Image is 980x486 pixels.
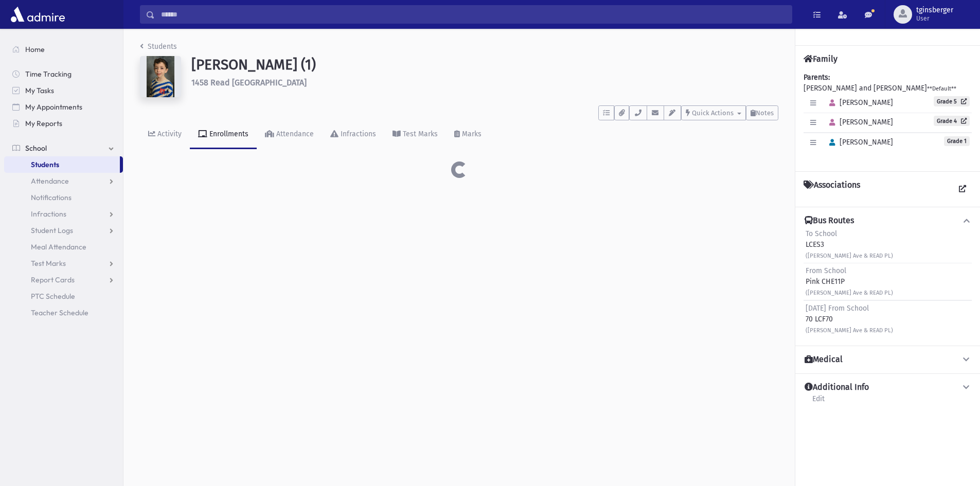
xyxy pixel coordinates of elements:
span: Grade 1 [944,136,970,146]
span: Attendance [31,176,69,186]
button: Bus Routes [804,215,972,226]
div: LCES3 [806,228,893,261]
button: Additional Info [804,382,972,393]
span: Notifications [31,193,72,202]
div: Enrollments [207,130,248,138]
a: Time Tracking [4,66,123,82]
span: Time Tracking [25,69,72,79]
button: Quick Actions [681,105,746,120]
h4: Additional Info [805,382,869,393]
a: Grade 5 [934,96,970,106]
h4: Associations [804,180,860,199]
h4: Family [804,54,838,64]
span: tginsberger [916,6,953,14]
a: Grade 4 [934,116,970,126]
h4: Bus Routes [805,215,854,226]
small: ([PERSON_NAME] Ave & READ PL) [806,327,893,334]
span: Students [31,160,59,169]
a: Activity [140,120,190,149]
a: My Reports [4,115,123,132]
a: Students [140,42,177,51]
button: Notes [746,105,778,120]
a: My Tasks [4,82,123,99]
a: Home [4,41,123,58]
a: Infractions [4,206,123,222]
span: Notes [756,109,774,117]
h1: [PERSON_NAME] (1) [191,56,778,74]
a: Report Cards [4,272,123,288]
div: Attendance [274,130,314,138]
a: Meal Attendance [4,239,123,255]
span: Student Logs [31,226,73,235]
div: Activity [155,130,182,138]
span: Infractions [31,209,66,219]
input: Search [155,5,792,24]
span: My Reports [25,119,62,128]
a: School [4,140,123,156]
button: Medical [804,354,972,365]
span: Quick Actions [692,109,734,117]
div: Pink CHE11P [806,265,893,298]
span: School [25,143,47,153]
small: ([PERSON_NAME] Ave & READ PL) [806,290,893,296]
b: Parents: [804,73,830,82]
h6: 1458 Read [GEOGRAPHIC_DATA] [191,78,778,87]
span: [PERSON_NAME] [825,118,893,127]
a: PTC Schedule [4,288,123,304]
nav: breadcrumb [140,41,177,56]
a: Teacher Schedule [4,304,123,321]
h4: Medical [805,354,843,365]
span: Meal Attendance [31,242,86,251]
div: Test Marks [401,130,438,138]
a: Edit [812,393,825,411]
a: Attendance [4,173,123,189]
span: User [916,14,953,23]
a: Enrollments [190,120,257,149]
a: Test Marks [4,255,123,272]
span: [DATE] From School [806,304,869,313]
div: Infractions [338,130,376,138]
a: Infractions [322,120,384,149]
span: PTC Schedule [31,292,75,301]
div: 70 LCF70 [806,303,893,335]
a: View all Associations [953,180,972,199]
div: [PERSON_NAME] and [PERSON_NAME] [804,72,972,163]
span: Teacher Schedule [31,308,88,317]
span: [PERSON_NAME] [825,98,893,107]
a: Attendance [257,120,322,149]
div: Marks [460,130,482,138]
span: [PERSON_NAME] [825,138,893,147]
a: Student Logs [4,222,123,239]
span: Test Marks [31,259,66,268]
span: My Appointments [25,102,82,112]
span: To School [806,229,837,238]
img: AdmirePro [8,4,67,25]
span: Home [25,45,45,54]
span: From School [806,266,846,275]
span: Report Cards [31,275,75,284]
small: ([PERSON_NAME] Ave & READ PL) [806,253,893,259]
a: Notifications [4,189,123,206]
a: Test Marks [384,120,446,149]
a: Students [4,156,120,173]
a: Marks [446,120,490,149]
a: My Appointments [4,99,123,115]
span: My Tasks [25,86,54,95]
